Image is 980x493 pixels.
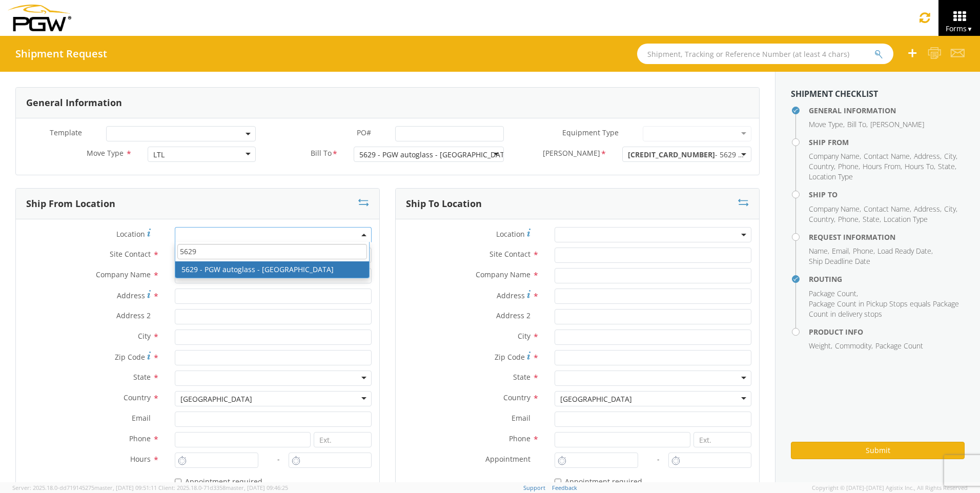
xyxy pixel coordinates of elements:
li: , [838,161,860,172]
span: Company Name [809,151,860,161]
li: , [905,161,935,172]
span: Address [117,291,145,300]
input: Ext. [314,432,372,447]
span: [PERSON_NAME] [870,119,924,129]
span: Commodity [835,341,871,351]
span: Bill To [311,148,332,160]
span: Company Name [809,204,860,214]
span: Package Count in Pickup Stops equals Package Count in delivery stops [809,299,959,319]
h4: General Information [809,107,965,114]
li: , [809,151,861,161]
span: Company Name [96,270,151,279]
span: Email [512,413,530,423]
li: , [835,341,873,351]
span: Hours To [905,161,934,171]
li: , [853,246,875,256]
span: Weight [809,341,831,351]
span: 5629-6300-66000-0000 [628,150,746,159]
input: Ext. [693,432,751,447]
label: Appointment required [175,475,264,487]
span: Hours From [863,161,901,171]
span: Server: 2025.18.0-dd719145275 [12,484,157,491]
span: Address [914,204,940,214]
span: Address 2 [116,311,151,320]
span: State [513,372,530,382]
span: Contact Name [864,151,910,161]
li: , [809,204,861,214]
span: Email [132,413,151,423]
span: Company Name [476,270,530,279]
span: ▼ [967,25,973,33]
h4: Ship To [809,191,965,198]
span: Country [124,393,151,402]
a: Feedback [552,484,577,491]
label: Appointment required [555,475,644,487]
li: , [938,161,956,172]
h4: Routing [809,275,965,283]
button: Submit [791,442,965,459]
li: , [944,204,957,214]
li: 5629 - PGW autoglass - [GEOGRAPHIC_DATA] [175,261,369,278]
li: , [838,214,860,224]
input: Appointment required [555,479,561,485]
li: , [877,246,933,256]
span: City [944,151,956,161]
strong: Shipment Checklist [791,88,878,99]
span: master, [DATE] 09:51:11 [94,484,157,491]
span: Phone [129,434,151,443]
li: , [863,214,881,224]
span: Bill To [847,119,866,129]
span: Phone [838,214,859,224]
div: LTL [153,150,165,160]
span: Load Ready Date [877,246,931,256]
span: City [944,204,956,214]
span: PO# [357,128,371,137]
span: Location Type [884,214,928,224]
span: - 5629 Freight Out [628,150,777,159]
li: , [809,289,858,299]
span: State [938,161,955,171]
h4: Shipment Request [15,48,107,59]
span: Copyright © [DATE]-[DATE] Agistix Inc., All Rights Reserved [812,484,968,492]
span: Forms [946,24,973,33]
span: City [518,331,530,341]
span: Client: 2025.18.0-71d3358 [158,484,288,491]
span: Email [832,246,849,256]
li: , [809,161,835,172]
span: Country [503,393,530,402]
span: Country [809,161,834,171]
span: Zip Code [115,352,145,362]
input: Shipment, Tracking or Reference Number (at least 4 chars) [637,44,893,64]
span: - [657,454,660,464]
span: Move Type [87,148,124,158]
li: , [864,151,911,161]
li: , [809,246,829,256]
li: , [832,246,850,256]
li: , [809,119,845,130]
li: , [863,161,902,172]
span: State [133,372,151,382]
h4: Ship From [809,138,965,146]
span: Phone [853,246,873,256]
span: Package Count [809,289,856,298]
span: Template [50,128,82,137]
span: Location [496,229,525,239]
a: Support [523,484,545,491]
span: Phone [838,161,859,171]
li: , [809,214,835,224]
span: Ship Deadline Date [809,256,870,266]
span: State [863,214,880,224]
span: [CREDIT_CARD_NUMBER] [628,150,715,159]
h3: General Information [26,98,122,108]
span: Address [914,151,940,161]
h4: Product Info [809,328,965,336]
li: , [847,119,868,130]
span: 5629-6300-66000-0000 [622,147,751,162]
span: Site Contact [110,249,151,259]
span: Move Type [809,119,843,129]
span: Address 2 [496,311,530,320]
span: City [138,331,151,341]
span: Bill Code [543,148,600,160]
h3: Ship To Location [406,199,482,209]
img: pgw-form-logo-1aaa8060b1cc70fad034.png [8,5,71,31]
